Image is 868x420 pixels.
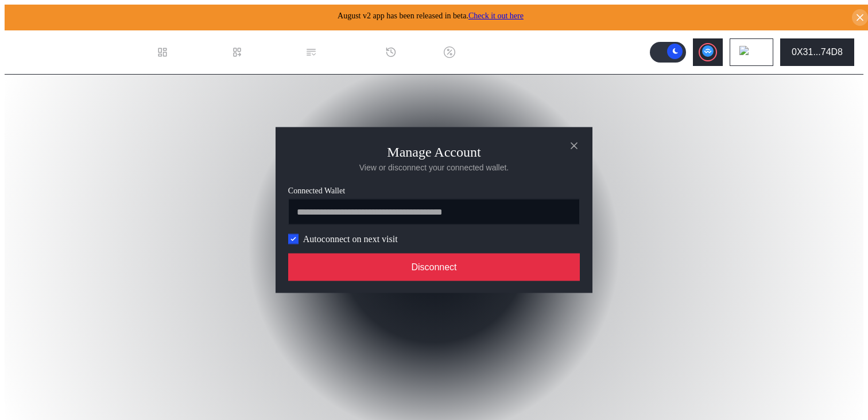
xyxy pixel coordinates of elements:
[173,47,218,57] div: Dashboard
[387,145,480,160] h2: Manage Account
[401,47,430,57] div: History
[359,162,509,173] div: View or disconnect your connected wallet.
[565,137,583,155] button: close modal
[321,47,371,57] div: Permissions
[288,254,580,281] button: Disconnect
[792,47,843,57] div: 0X31...74D8
[303,234,398,244] label: Autoconnect on next visit
[739,46,752,59] img: chain logo
[247,47,292,57] div: Loan Book
[460,47,529,57] div: Discount Factors
[338,11,524,20] span: August v2 app has been released in beta.
[468,11,524,20] a: Check it out here
[288,186,580,196] span: Connected Wallet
